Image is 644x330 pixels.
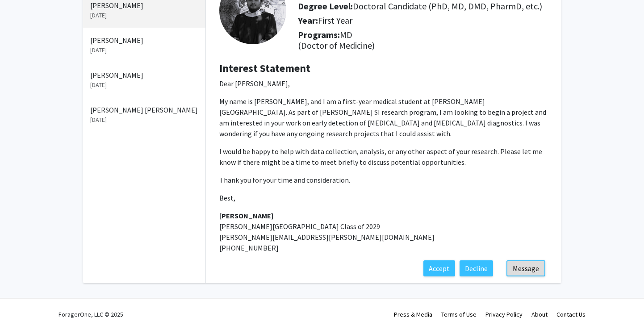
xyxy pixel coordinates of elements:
p: [DATE] [90,11,198,20]
p: [DATE] [90,80,198,90]
a: Privacy Policy [485,310,523,318]
b: Interest Statement [219,61,310,75]
b: Year: [298,15,318,26]
p: [DATE] [90,46,198,55]
button: Decline [460,260,493,276]
p: [PERSON_NAME] [PERSON_NAME] [90,104,198,115]
iframe: Chat [7,290,38,323]
a: About [531,310,548,318]
p: [PERSON_NAME][GEOGRAPHIC_DATA] Class of 2029 [PERSON_NAME][EMAIL_ADDRESS][PERSON_NAME][DOMAIN_NAM... [219,210,548,253]
p: My name is [PERSON_NAME], and I am a first-year medical student at [PERSON_NAME][GEOGRAPHIC_DATA]... [219,96,548,139]
a: Press & Media [394,310,432,318]
strong: [PERSON_NAME] [219,211,273,220]
p: Thank you for your time and consideration. [219,175,548,185]
p: [DATE] [90,115,198,125]
p: Dear [PERSON_NAME], [219,78,548,89]
p: [PERSON_NAME] [90,70,198,80]
a: Contact Us [556,310,585,318]
span: First Year [318,15,352,26]
div: ForagerOne, LLC © 2025 [59,299,123,330]
span: MD (Doctor of Medicine) [298,29,375,51]
span: Doctoral Candidate (PhD, MD, DMD, PharmD, etc.) [353,0,542,12]
b: Degree Level: [298,0,353,12]
a: Terms of Use [441,310,477,318]
button: Message [506,260,545,276]
p: I would be happy to help with data collection, analysis, or any other aspect of your research. Pl... [219,146,548,167]
p: Best, [219,192,548,203]
button: Accept [423,260,455,276]
p: [PERSON_NAME] [90,35,198,46]
b: Programs: [298,29,340,40]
